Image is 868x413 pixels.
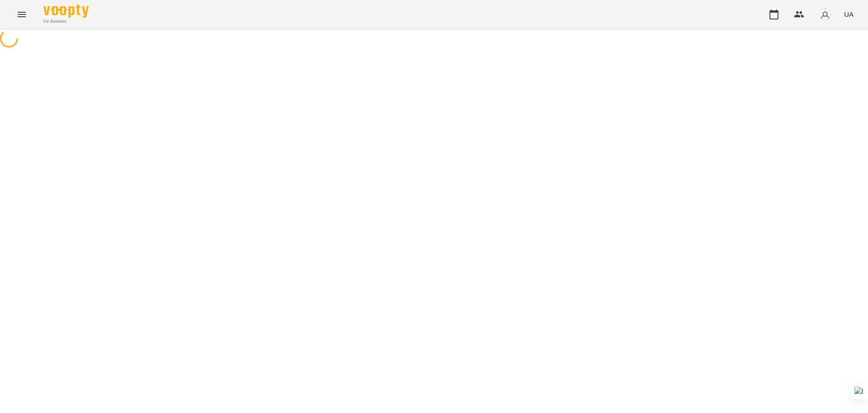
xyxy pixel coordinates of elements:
[844,10,854,19] span: UA
[11,4,33,25] button: Menu
[43,5,89,18] img: Voopty Logo
[819,8,831,21] img: avatar_s.png
[840,6,857,23] button: UA
[43,19,89,24] span: For Business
